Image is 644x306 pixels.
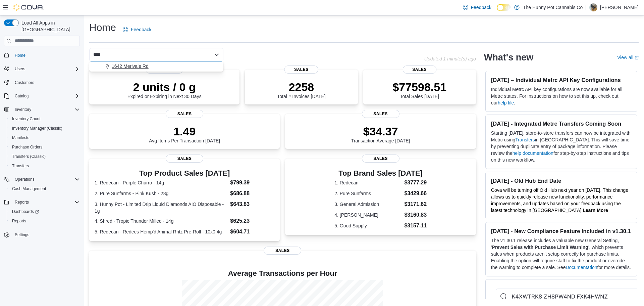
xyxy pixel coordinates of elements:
button: Inventory [1,105,83,114]
span: Settings [12,230,80,239]
span: Operations [15,177,35,182]
button: Close list of options [214,52,219,57]
button: Catalog [1,91,83,101]
span: Load All Apps in [GEOGRAPHIC_DATA] [19,19,80,33]
a: help file [498,100,514,105]
a: Purchase Orders [9,143,45,151]
p: Individual Metrc API key configurations are now available for all Metrc states. For instructions ... [491,86,632,106]
div: Choose from the following options [89,61,223,71]
a: View allExternal link [617,55,639,60]
button: Manifests [7,133,83,142]
h4: Average Transactions per Hour [95,269,471,277]
dt: 2. Pure Sunfarms [334,190,401,197]
button: Transfers [7,161,83,171]
a: Manifests [9,134,32,142]
dd: $625.23 [230,217,274,225]
a: Transfers [515,137,535,142]
button: Reports [12,198,32,206]
dd: $686.88 [230,189,274,198]
span: Users [12,65,80,73]
span: Catalog [12,92,80,100]
p: 1.49 [149,125,220,138]
dt: 5. Redecan - Redees Hemp'd Animal Rntz Pre-Roll - 10x0.4g [95,228,227,235]
a: Settings [12,231,32,239]
p: The v1.30.1 release includes a valuable new General Setting, ' ', which prevents sales when produ... [491,237,632,271]
p: [PERSON_NAME] [600,3,639,11]
span: Home [15,53,25,58]
button: 1642 Merivale Rd [89,61,223,71]
div: Total Sales [DATE] [392,80,446,99]
button: Inventory Manager (Classic) [7,124,83,133]
span: Inventory [15,107,31,112]
span: Feedback [471,4,491,11]
span: Home [12,51,80,59]
a: Cash Management [9,185,49,193]
span: Transfers (Classic) [9,152,80,161]
p: 2258 [277,80,325,94]
span: Customers [12,78,80,87]
p: | [585,3,587,11]
button: Operations [1,175,83,184]
h3: [DATE] - Old Hub End Date [491,177,632,184]
dd: $3171.62 [404,200,427,208]
input: Dark Mode [497,4,511,11]
a: Dashboards [9,208,42,216]
a: help documentation [513,150,553,156]
a: Learn More [583,208,608,213]
dt: 5. Good Supply [334,222,401,229]
span: Manifests [12,135,29,140]
button: Purchase Orders [7,142,83,152]
h2: What's new [484,52,533,63]
p: Starting [DATE], store-to-store transfers can now be integrated with Metrc using in [GEOGRAPHIC_D... [491,130,632,163]
span: Reports [12,198,80,206]
span: Feedback [131,26,151,33]
span: Sales [402,65,436,74]
a: Reports [9,217,29,225]
span: Inventory Manager (Classic) [9,124,80,132]
a: Feedback [120,23,154,36]
button: Operations [12,175,37,183]
span: Transfers [12,163,29,169]
button: Reports [7,216,83,226]
span: Users [15,66,25,72]
div: Dennis Martin [589,3,597,11]
h3: [DATE] – Individual Metrc API Key Configurations [491,77,632,83]
dt: 4. Shred - Tropic Thunder Milled - 14g [95,218,227,224]
dd: $3429.66 [404,189,427,198]
span: Customers [15,80,34,85]
button: Reports [1,198,83,207]
dd: $604.71 [230,228,274,236]
div: Total # Invoices [DATE] [277,80,325,99]
span: Sales [362,155,399,163]
span: Dashboards [9,208,80,216]
a: Inventory Count [9,115,43,123]
span: Inventory Count [9,115,80,123]
span: Transfers (Classic) [12,154,46,159]
span: Operations [12,175,80,183]
span: Reports [12,218,26,224]
span: Sales [284,65,318,74]
nav: Complex example [4,48,80,257]
a: Feedback [460,1,494,14]
dt: 1. Redecan [334,179,401,186]
span: Manifests [9,134,80,142]
dt: 1. Redecan - Purple Churro - 14g [95,179,227,186]
button: Users [12,65,28,73]
a: Inventory Manager (Classic) [9,124,65,132]
span: Settings [15,232,29,237]
dd: $3160.83 [404,211,427,219]
button: Inventory Count [7,114,83,124]
p: 2 units / 0 g [127,80,202,94]
button: Users [1,64,83,74]
div: Expired or Expiring in Next 30 Days [127,80,202,99]
span: 1642 Merivale Rd [112,63,149,70]
img: Cova [13,4,44,11]
div: Transaction Average [DATE] [351,125,410,143]
h1: Home [89,21,116,34]
button: Home [1,50,83,60]
button: Catalog [12,92,31,100]
a: Dashboards [7,207,83,216]
dt: 4. [PERSON_NAME] [334,212,401,218]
